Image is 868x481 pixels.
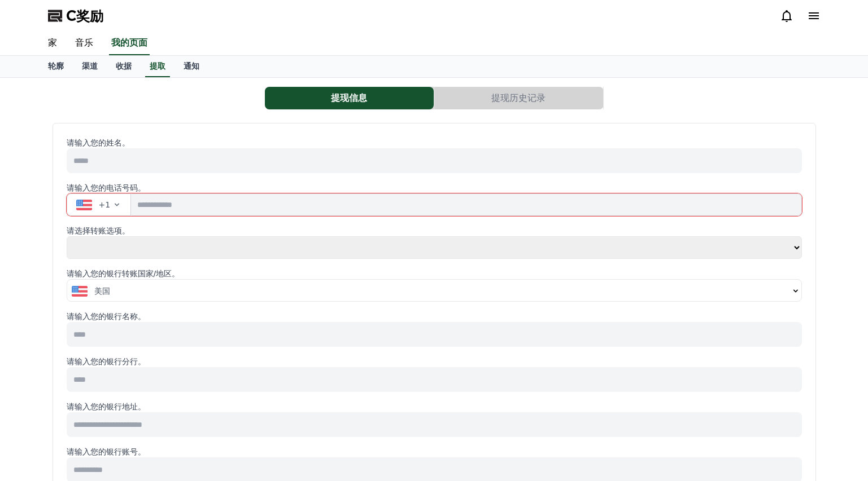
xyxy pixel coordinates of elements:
[67,183,146,192] font: 请输入您的电话号码。
[175,56,208,77] a: 通知
[331,92,367,103] font: 提现信息
[265,87,434,109] a: 提现信息
[48,7,103,25] a: C奖励
[111,37,147,48] font: 我的页面
[82,61,98,70] font: 渠道
[94,286,110,295] font: 美国
[145,56,170,77] a: 提取
[67,357,146,366] font: 请输入您的银行分行。
[67,312,146,321] font: 请输入您的银行名称。
[116,61,132,70] font: 收据
[39,32,66,55] a: 家
[434,87,604,109] a: 提现历史记录
[434,87,603,109] button: 提现历史记录
[67,226,130,235] font: 请选择转账选项。
[184,61,199,70] font: 通知
[67,269,180,278] font: 请输入您的银行转账国家/地区。
[67,402,146,411] font: 请输入您的银行地址。
[48,37,57,48] font: 家
[150,61,165,70] font: 提取
[48,61,64,70] font: 轮廓
[107,56,141,77] a: 收据
[109,32,150,55] a: 我的页面
[67,447,146,456] font: 请输入您的银行账号。
[75,37,93,48] font: 音乐
[66,8,103,24] font: C奖励
[491,92,546,103] font: 提现历史记录
[265,87,434,109] button: 提现信息
[73,56,107,77] a: 渠道
[66,32,102,55] a: 音乐
[67,138,130,147] font: 请输入您的姓名。
[99,200,111,209] font: +1
[39,56,73,77] a: 轮廓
